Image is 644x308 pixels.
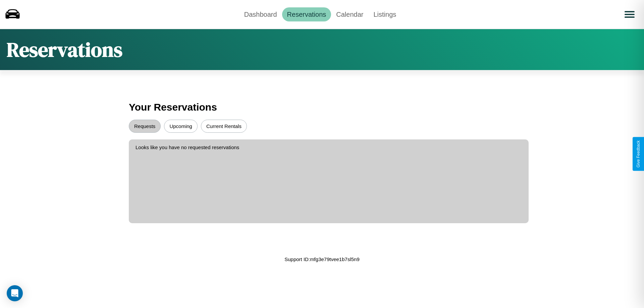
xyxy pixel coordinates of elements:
[129,120,161,133] button: Requests
[7,36,122,63] h1: Reservations
[239,7,282,21] a: Dashboard
[331,7,368,21] a: Calendar
[129,98,515,116] h3: Your Reservations
[636,140,641,168] div: Give Feedback
[164,120,198,133] button: Upcoming
[284,255,360,264] p: Support ID: mfg3e79tvee1b7sl5n9
[368,7,401,21] a: Listings
[620,5,639,24] button: Open menu
[7,285,23,301] div: Open Intercom Messenger
[282,7,331,21] a: Reservations
[136,143,522,152] p: Looks like you have no requested reservations
[201,120,247,133] button: Current Rentals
